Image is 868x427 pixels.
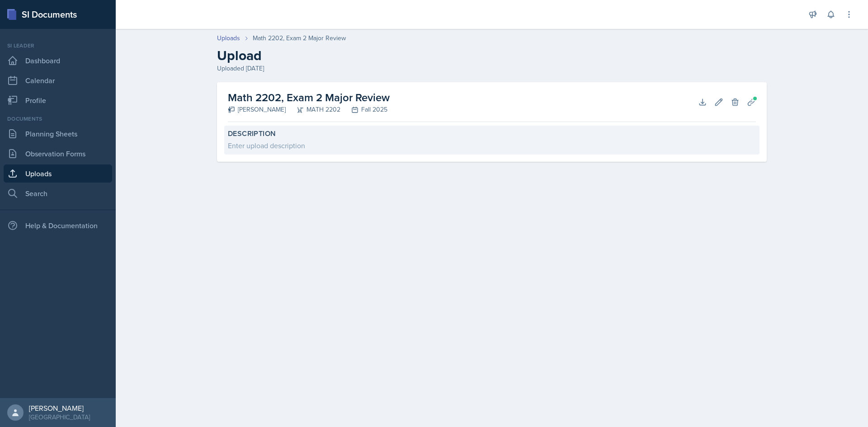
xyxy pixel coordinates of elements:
a: Uploads [4,164,112,183]
div: Enter upload description [228,140,756,151]
h2: Upload [217,47,767,64]
div: Help & Documentation [4,216,112,235]
div: Documents [4,115,112,123]
div: [GEOGRAPHIC_DATA] [29,413,90,422]
a: Planning Sheets [4,125,112,143]
div: Si leader [4,42,112,50]
a: Profile [4,91,112,109]
a: Observation Forms [4,145,112,163]
div: [PERSON_NAME] [228,105,286,114]
a: Uploads [217,33,240,43]
a: Calendar [4,71,112,89]
a: Dashboard [4,52,112,70]
div: [PERSON_NAME] [29,404,90,413]
div: Uploaded [DATE] [217,64,767,73]
a: Search [4,184,112,202]
label: Description [228,129,756,138]
div: Math 2202, Exam 2 Major Review [253,33,346,43]
div: Fall 2025 [340,105,387,114]
h2: Math 2202, Exam 2 Major Review [228,89,390,106]
div: MATH 2202 [286,105,340,114]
